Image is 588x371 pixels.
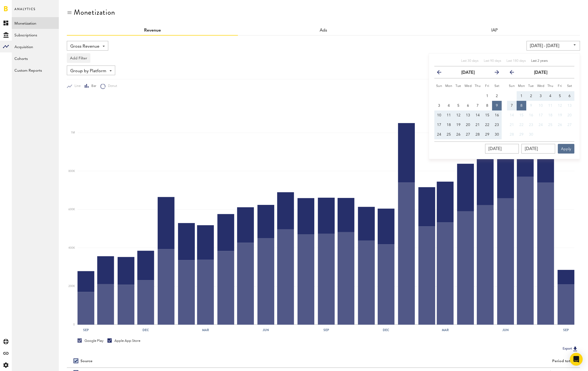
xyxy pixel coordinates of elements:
span: Last 2 years [531,59,548,63]
div: Google Play [78,338,103,343]
span: 28 [510,133,514,136]
button: 24 [434,130,444,139]
button: 7 [473,101,482,110]
small: Thursday [475,85,481,88]
button: 3 [434,101,444,110]
a: Cohorts [12,52,59,64]
button: 28 [473,130,482,139]
strong: [DATE] [534,71,547,75]
button: 6 [565,91,574,101]
span: 19 [456,123,461,127]
span: 3 [438,104,440,108]
span: 26 [456,133,461,136]
div: Monetization [74,8,115,17]
text: 0 [73,323,75,326]
small: Wednesday [465,85,472,88]
span: Bar [89,84,96,89]
button: 12 [454,110,463,120]
span: 9 [530,104,532,108]
small: Monday [445,85,452,88]
button: 9 [492,101,502,110]
span: 13 [466,113,470,117]
button: 18 [444,120,454,130]
text: Sep [563,328,569,332]
span: 23 [495,123,499,127]
span: 22 [519,123,524,127]
span: 5 [559,94,561,98]
span: 7 [477,104,479,108]
span: 30 [495,133,499,136]
small: Monday [518,85,525,88]
span: Gross Revenue [70,42,99,51]
button: 5 [555,91,565,101]
text: 600K [68,208,75,211]
button: 22 [482,120,492,130]
text: Mar [442,328,449,332]
span: 14 [475,113,480,117]
span: 11 [548,104,552,108]
span: 22 [485,123,489,127]
span: 15 [485,113,489,117]
small: Saturday [567,85,572,88]
button: 17 [536,110,546,120]
button: 21 [473,120,482,130]
button: 23 [526,120,536,130]
button: 19 [454,120,463,130]
button: 30 [492,130,502,139]
small: Tuesday [528,85,534,88]
text: Dec [142,328,149,332]
span: 15 [519,113,524,117]
a: Custom Reports [12,64,59,76]
span: 14 [510,113,514,117]
text: 800K [68,170,75,173]
span: 10 [437,113,441,117]
span: 28 [475,133,480,136]
span: 30 [529,133,533,136]
span: Support [11,4,30,9]
button: 30 [526,130,536,139]
a: Acquisition [12,41,59,52]
button: 22 [517,120,526,130]
span: 17 [539,113,543,117]
span: 10 [539,104,543,108]
span: 9 [496,104,498,108]
button: 4 [546,91,555,101]
span: 27 [567,123,572,127]
div: Source [80,359,92,364]
button: 10 [536,101,546,110]
span: 4 [549,94,551,98]
button: 4 [444,101,454,110]
span: 2 [496,94,498,98]
span: 26 [558,123,562,127]
span: 16 [529,113,533,117]
button: 25 [546,120,555,130]
span: Last 90 days [484,59,501,63]
a: Ads [320,28,327,33]
small: Thursday [547,85,554,88]
button: 24 [536,120,546,130]
img: Export [572,346,578,352]
button: 25 [444,130,454,139]
a: Revenue [144,28,161,33]
span: 6 [568,94,571,98]
button: 11 [546,101,555,110]
button: 16 [526,110,536,120]
strong: [DATE] [461,71,475,75]
span: 13 [567,104,572,108]
button: 29 [482,130,492,139]
button: 8 [517,101,526,110]
button: 15 [517,110,526,120]
text: Jun [262,328,269,332]
span: 8 [486,104,488,108]
a: Monetization [12,17,59,29]
button: 26 [555,120,565,130]
span: 25 [447,133,451,136]
button: 13 [565,101,574,110]
button: Export [561,345,580,352]
text: Jun [502,328,509,332]
span: Donut [106,84,117,89]
span: 18 [447,123,451,127]
button: 7 [507,101,517,110]
span: 7 [511,104,513,108]
span: 19 [558,113,562,117]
